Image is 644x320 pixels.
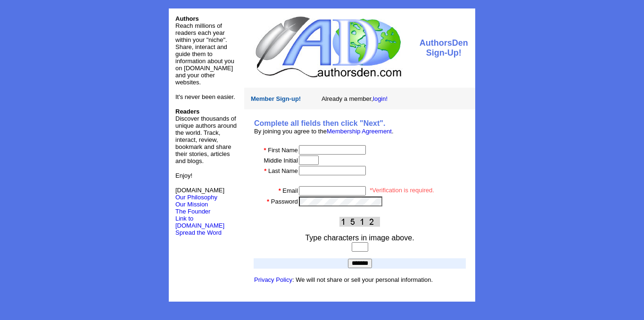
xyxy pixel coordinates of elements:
[175,187,224,201] font: [DOMAIN_NAME]
[254,119,385,127] b: Complete all fields then click "Next".
[322,95,388,102] font: Already a member,
[254,276,433,283] font: : We will not share or sell your personal information.
[175,172,192,179] font: Enjoy!
[175,15,199,22] font: Authors
[175,108,237,164] font: Discover thousands of unique authors around the world. Track, interact, review, bookmark and shar...
[282,187,298,194] font: Email
[327,128,392,135] a: Membership Agreement
[175,108,199,115] b: Readers
[251,95,301,102] font: Member Sign-up!
[420,38,468,57] font: AuthorsDen Sign-Up!
[254,128,394,135] font: By joining you agree to the .
[175,208,210,215] a: The Founder
[253,15,403,79] img: logo.jpg
[370,187,434,194] font: *Verification is required.
[175,215,224,229] a: Link to [DOMAIN_NAME]
[175,201,208,208] a: Our Mission
[271,198,298,205] font: Password
[268,167,298,174] font: Last Name
[264,157,298,164] font: Middle Initial
[175,228,222,236] a: Spread the Word
[268,147,298,154] font: First Name
[175,22,234,86] font: Reach millions of readers each year within your "niche". Share, interact and guide them to inform...
[175,194,217,201] a: Our Philosophy
[175,229,222,236] font: Spread the Word
[254,276,292,283] a: Privacy Policy
[373,95,388,102] a: login!
[305,234,414,242] font: Type characters in image above.
[175,93,235,100] font: It's never been easier.
[339,217,380,227] img: This Is CAPTCHA Image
